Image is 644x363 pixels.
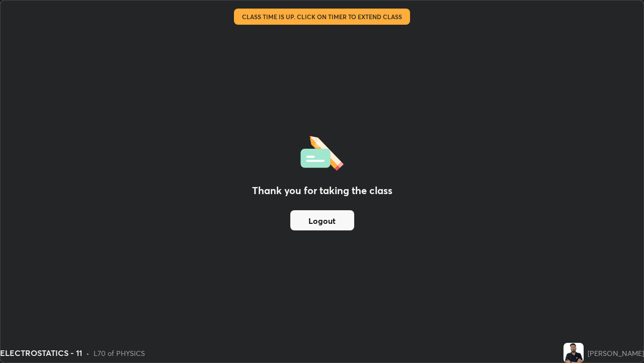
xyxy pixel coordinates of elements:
button: Logout [290,210,354,230]
div: L70 of PHYSICS [94,348,145,358]
img: 8782f5c7b807477aad494b3bf83ebe7f.png [563,343,584,363]
h2: Thank you for taking the class [252,183,392,198]
div: [PERSON_NAME] [588,348,644,358]
div: • [86,348,90,358]
img: offlineFeedback.1438e8b3.svg [300,133,344,171]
